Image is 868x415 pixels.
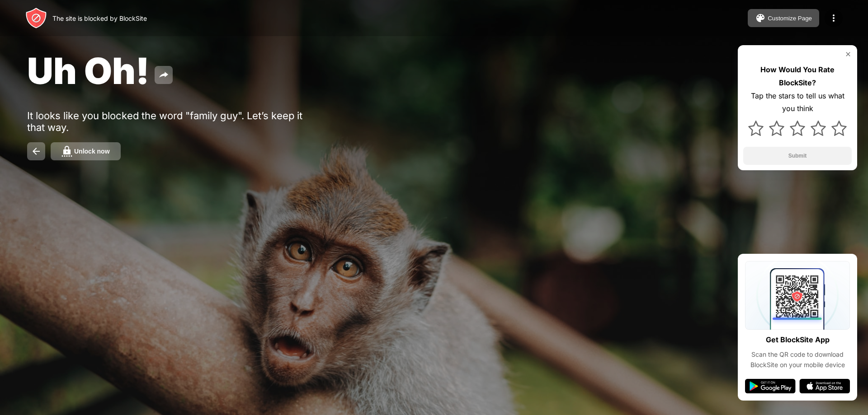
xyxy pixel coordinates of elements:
[743,147,852,165] button: Submit
[745,350,850,370] div: Scan the QR code to download BlockSite on your mobile device
[743,89,852,116] div: Tap the stars to tell us what you think
[811,121,826,136] img: star.svg
[748,9,819,27] button: Customize Page
[769,121,784,136] img: star.svg
[831,121,847,136] img: star.svg
[27,49,149,93] span: Uh Oh!
[755,13,766,23] img: pallet.svg
[25,7,47,29] img: header-logo.svg
[768,15,812,22] div: Customize Page
[27,110,307,133] div: It looks like you blocked the word "family guy". Let’s keep it that way.
[158,70,169,80] img: share.svg
[790,121,805,136] img: star.svg
[745,379,796,393] img: google-play.svg
[31,146,42,157] img: back.svg
[766,333,830,346] div: Get BlockSite App
[52,14,147,22] div: The site is blocked by BlockSite
[799,379,850,393] img: app-store.svg
[74,148,110,155] div: Unlock now
[61,146,72,157] img: password.svg
[748,121,764,136] img: star.svg
[743,63,852,89] div: How Would You Rate BlockSite?
[745,261,850,330] img: qrcode.svg
[844,51,852,58] img: rate-us-close.svg
[828,13,839,23] img: menu-icon.svg
[51,142,121,160] button: Unlock now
